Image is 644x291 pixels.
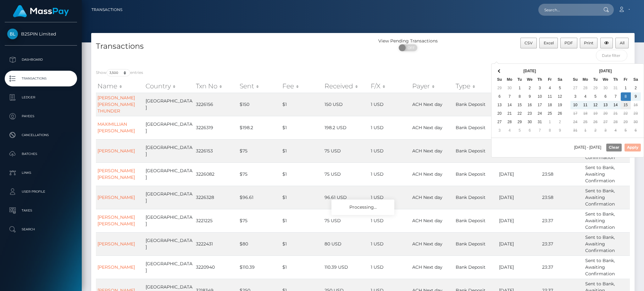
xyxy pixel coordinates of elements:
[538,4,597,16] input: Search...
[323,255,369,279] td: 110.39 USD
[621,126,631,135] td: 5
[497,186,541,209] td: [DATE]
[331,200,394,215] div: Processing...
[580,126,591,135] td: 1
[7,225,75,234] p: Search
[454,232,497,255] td: Bank Deposit
[580,101,591,109] td: 11
[412,264,442,270] span: ACH Next day
[194,93,238,116] td: 3226156
[525,75,535,84] th: We
[194,232,238,255] td: 3222431
[611,118,621,126] td: 28
[194,80,238,92] th: Txn No: activate to sort column ascending
[323,162,369,186] td: 75 USD
[454,116,497,139] td: Bank Deposit
[144,139,194,162] td: [GEOGRAPHIC_DATA]
[369,93,411,116] td: 1 USD
[591,101,601,109] td: 12
[5,184,77,200] a: User Profile
[144,255,194,279] td: [GEOGRAPHIC_DATA]
[7,29,18,39] img: B2SPIN Limited
[525,126,535,135] td: 6
[621,118,631,126] td: 29
[497,232,541,255] td: [DATE]
[621,101,631,109] td: 15
[281,186,323,209] td: $1
[281,255,323,279] td: $1
[495,101,505,109] td: 13
[5,31,77,37] span: B2SPIN Limited
[144,209,194,232] td: [GEOGRAPHIC_DATA]
[584,41,593,45] span: Print
[539,38,558,48] button: Excel
[7,149,75,159] p: Batches
[144,80,194,92] th: Country: activate to sort column ascending
[5,165,77,181] a: Links
[631,118,641,126] td: 30
[611,84,621,92] td: 31
[281,93,323,116] td: $1
[97,214,135,227] a: [PERSON_NAME] [PERSON_NAME]
[570,109,580,118] td: 17
[238,186,281,209] td: $96.61
[570,84,580,92] td: 27
[97,148,135,154] a: [PERSON_NAME]
[144,232,194,255] td: [GEOGRAPHIC_DATA]
[369,186,411,209] td: 1 USD
[369,255,411,279] td: 1 USD
[369,209,411,232] td: 1 USD
[545,118,555,126] td: 1
[505,67,555,75] th: [DATE]
[541,162,584,186] td: 23:58
[591,126,601,135] td: 2
[238,139,281,162] td: $75
[454,255,497,279] td: Bank Deposit
[570,118,580,126] td: 24
[96,41,358,52] h4: Transactions
[535,109,545,118] td: 24
[369,162,411,186] td: 1 USD
[545,84,555,92] td: 4
[601,118,611,126] td: 27
[7,130,75,140] p: Cancellations
[631,84,641,92] td: 2
[580,38,598,48] button: Print
[555,84,565,92] td: 5
[621,92,631,101] td: 8
[369,116,411,139] td: 1 USD
[631,92,641,101] td: 9
[525,41,533,45] span: CSV
[545,101,555,109] td: 18
[194,116,238,139] td: 3226319
[7,55,75,64] p: Dashboard
[5,52,77,68] a: Dashboard
[238,232,281,255] td: $80
[535,84,545,92] td: 3
[107,69,130,76] select: Showentries
[631,101,641,109] td: 16
[5,127,77,143] a: Cancellations
[584,255,630,279] td: Sent to Bank, Awaiting Confirmation
[412,218,442,223] span: ACH Next day
[323,186,369,209] td: 96.61 USD
[515,75,525,84] th: Tu
[580,92,591,101] td: 4
[5,203,77,218] a: Taxes
[611,92,621,101] td: 7
[580,109,591,118] td: 18
[525,109,535,118] td: 23
[535,75,545,84] th: Th
[520,38,537,48] button: CSV
[570,101,580,109] td: 10
[97,195,135,200] a: [PERSON_NAME]
[5,90,77,105] a: Ledger
[555,109,565,118] td: 26
[144,162,194,186] td: [GEOGRAPHIC_DATA]
[541,232,584,255] td: 23:37
[5,71,77,86] a: Transactions
[580,84,591,92] td: 28
[323,93,369,116] td: 150 USD
[555,92,565,101] td: 12
[144,116,194,139] td: [GEOGRAPHIC_DATA]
